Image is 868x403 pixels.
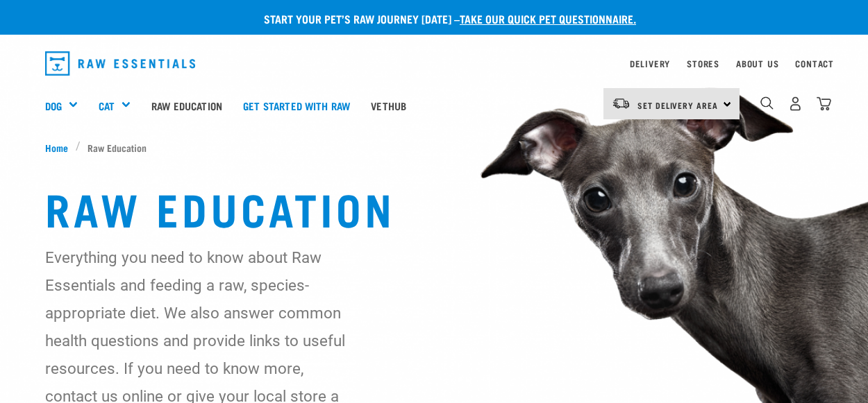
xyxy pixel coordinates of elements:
[141,78,233,133] a: Raw Education
[233,78,360,133] a: Get started with Raw
[817,96,831,111] img: home-icon@2x.png
[687,61,719,66] a: Stores
[45,140,823,155] nav: breadcrumbs
[612,97,631,110] img: van-moving.png
[45,51,195,76] img: Raw Essentials Logo
[460,15,636,22] a: take our quick pet questionnaire.
[45,98,62,114] a: Dog
[34,46,834,81] nav: dropdown navigation
[630,61,670,66] a: Delivery
[795,61,834,66] a: Contact
[45,140,76,155] a: Home
[99,98,115,114] a: Cat
[45,182,823,232] h1: Raw Education
[788,96,803,111] img: user.png
[736,61,778,66] a: About Us
[637,103,718,108] span: Set Delivery Area
[45,140,68,155] span: Home
[760,96,774,110] img: home-icon-1@2x.png
[360,78,417,133] a: Vethub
